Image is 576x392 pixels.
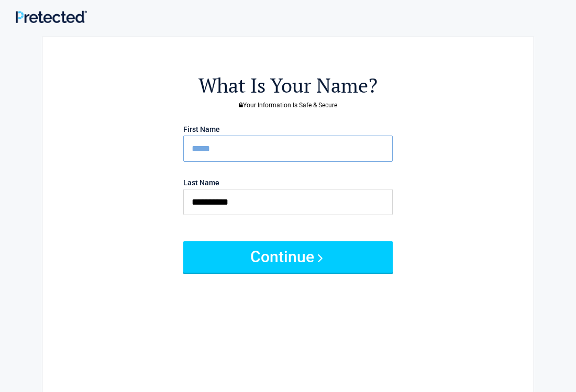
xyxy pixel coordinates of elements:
[183,241,393,273] button: Continue
[100,72,476,99] h2: What Is Your Name?
[100,102,476,108] h3: Your Information Is Safe & Secure
[183,179,219,186] label: Last Name
[183,126,220,133] label: First Name
[16,10,87,24] img: Main Logo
